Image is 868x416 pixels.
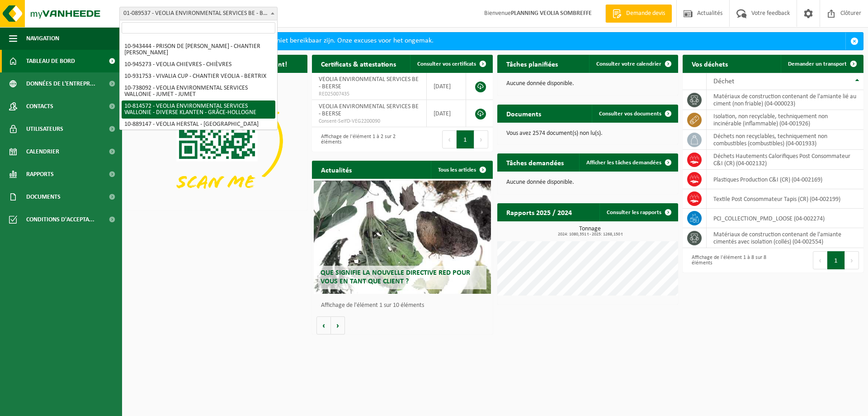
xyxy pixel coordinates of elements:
[26,72,95,95] span: Données de l'entrepr...
[707,110,863,130] td: isolation, non recyclable, techniquement non incinérable (inflammable) (04-001926)
[319,118,420,125] span: Consent-SelfD-VEG2200090
[312,161,361,178] h2: Actualités
[122,119,275,130] li: 10-889147 - VEOLIA HERSTAL - [GEOGRAPHIC_DATA]
[781,55,863,73] a: Demander un transport
[506,130,669,137] p: Vous avez 2574 document(s) non lu(s).
[707,209,863,228] td: PCI_COLLECTION_PMD_LOOSE (04-002274)
[431,161,492,179] a: Tous les articles
[331,316,345,335] button: Volgende
[599,203,677,221] a: Consulter les rapports
[122,41,275,59] li: 10-943444 - PRISON DE [PERSON_NAME] - CHANTIER [PERSON_NAME]
[497,105,550,122] h2: Documents
[707,150,863,170] td: Déchets Hautements Calorifiques Post Consommateur C&I (CR) (04-002132)
[143,33,845,50] div: Deze avond zal MyVanheede van 18u tot 21u niet bereikbaar zijn. Onze excuses voor het ongemak.
[26,186,61,208] span: Documents
[511,10,592,17] strong: PLANNING VEOLIA SOMBREFFE
[26,118,63,140] span: Utilisateurs
[316,316,331,335] button: Vorige
[599,111,661,117] span: Consulter vos documents
[497,153,573,171] h2: Tâches demandées
[788,61,847,67] span: Demander un transport
[26,95,53,118] span: Contacts
[319,76,419,90] span: VEOLIA ENVIRONMENTAL SERVICES BE - BEERSE
[410,55,492,73] a: Consulter vos certificats
[707,130,863,150] td: déchets non recyclables, techniquement non combustibles (combustibles) (04-001933)
[596,61,661,67] span: Consulter votre calendrier
[502,232,678,237] span: 2024: 1080,351 t - 2025: 1268,150 t
[589,55,677,73] a: Consulter votre calendrier
[127,73,307,209] img: Download de VHEPlus App
[506,81,669,87] p: Aucune donnée disponible.
[312,55,405,72] h2: Certificats & attestations
[624,9,667,18] span: Demande devis
[314,181,491,294] a: Que signifie la nouvelle directive RED pour vous en tant que client ?
[845,251,859,269] button: Next
[26,50,75,72] span: Tableau de bord
[122,100,275,119] li: 10-814572 - VEOLIA ENVIRONMENTAL SERVICES WALLONIE - DIVERSE KLANTEN - GRÂCE-HOLLOGNE
[605,5,672,23] a: Demande devis
[321,269,470,285] span: Que signifie la nouvelle directive RED pour vous en tant que client ?
[122,82,275,100] li: 10-738092 - VEOLIA ENVIRONMENTAL SERVICES WALLONIE - JUMET - JUMET
[707,189,863,209] td: Textile Post Consommateur Tapis (CR) (04-002199)
[457,130,474,148] button: 1
[579,153,677,172] a: Afficher les tâches demandées
[707,228,863,248] td: matériaux de construction contenant de l'amiante cimentés avec isolation (collés) (04-002554)
[316,129,398,149] div: Affichage de l'élément 1 à 2 sur 2 éléments
[683,55,737,72] h2: Vos déchets
[827,251,845,269] button: 1
[417,61,476,67] span: Consulter vos certificats
[497,55,567,72] h2: Tâches planifiées
[26,208,94,231] span: Conditions d'accepta...
[707,90,863,110] td: matériaux de construction contenant de l'amiante lié au ciment (non friable) (04-000023)
[321,302,488,309] p: Affichage de l'élément 1 sur 10 éléments
[592,105,677,123] a: Consulter vos documents
[26,163,54,186] span: Rapports
[502,226,678,237] h3: Tonnage
[687,250,769,270] div: Affichage de l'élément 1 à 8 sur 8 éléments
[427,73,466,100] td: [DATE]
[442,130,457,148] button: Previous
[319,91,420,98] span: RED25007435
[26,27,59,50] span: Navigation
[427,100,466,127] td: [DATE]
[319,103,419,117] span: VEOLIA ENVIRONMENTAL SERVICES BE - BEERSE
[713,78,734,85] span: Déchet
[506,179,669,186] p: Aucune donnée disponible.
[120,7,277,20] span: 01-089537 - VEOLIA ENVIRONMENTAL SERVICES BE - BEERSE
[707,170,863,189] td: Plastiques Production C&I (CR) (04-002169)
[497,203,581,221] h2: Rapports 2025 / 2024
[122,71,275,82] li: 10-931753 - VIVALIA CUP - CHANTIER VEOLIA - BERTRIX
[474,130,488,148] button: Next
[813,251,827,269] button: Previous
[26,140,59,163] span: Calendrier
[586,160,661,166] span: Afficher les tâches demandées
[122,59,275,71] li: 10-945273 - VEOLIA CHIEVRES - CHIÈVRES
